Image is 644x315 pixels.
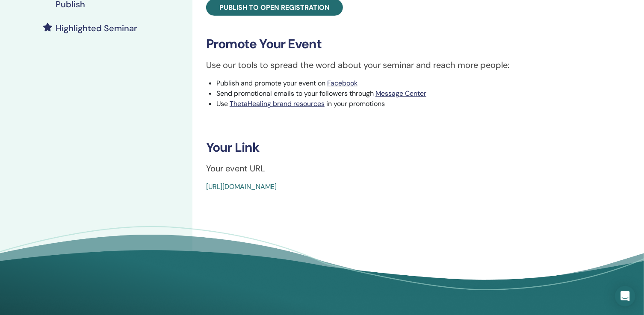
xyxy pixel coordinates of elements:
[375,89,426,98] a: Message Center
[206,162,608,175] p: Your event URL
[206,140,608,155] h3: Your Link
[206,182,277,191] a: [URL][DOMAIN_NAME]
[216,78,608,88] li: Publish and promote your event on
[56,23,137,33] h4: Highlighted Seminar
[219,3,330,12] span: Publish to open registration
[206,59,608,71] p: Use our tools to spread the word about your seminar and reach more people:
[216,99,608,109] li: Use in your promotions
[327,79,357,88] a: Facebook
[216,88,608,99] li: Send promotional emails to your followers through
[230,99,325,108] a: ThetaHealing brand resources
[206,36,608,52] h3: Promote Your Event
[615,286,635,306] div: Open Intercom Messenger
